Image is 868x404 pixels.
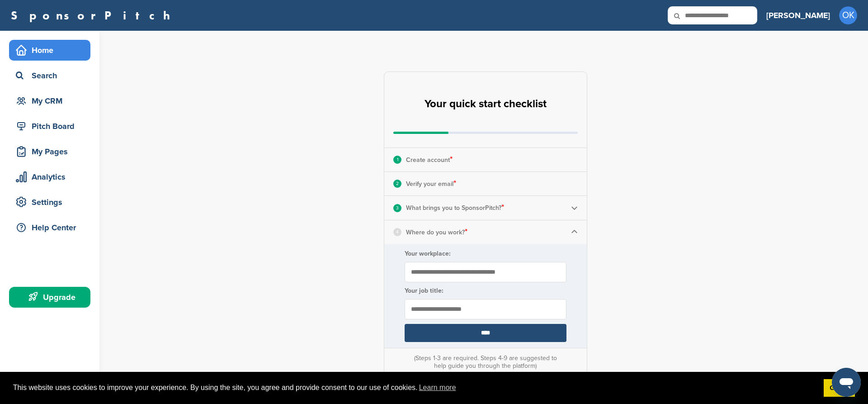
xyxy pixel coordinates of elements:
[393,204,401,212] div: 3
[14,169,90,185] div: Analytics
[9,287,90,308] a: Upgrade
[406,226,467,238] p: Where do you work?
[406,154,453,166] p: Create account
[14,118,90,134] div: Pitch Board
[393,228,401,236] div: 4
[9,192,90,213] a: Settings
[13,381,816,394] span: This website uses cookies to improve your experience. By using the site, you agree and provide co...
[406,202,504,214] p: What brings you to SponsorPitch?
[9,166,90,187] a: Analytics
[14,67,90,84] div: Search
[418,381,458,394] a: learn more about cookies
[9,217,90,238] a: Help Center
[393,180,401,188] div: 2
[14,194,90,210] div: Settings
[405,250,566,257] label: Your workplace:
[406,178,456,190] p: Verify your email
[425,94,547,114] h2: Your quick start checklist
[766,5,830,25] a: [PERSON_NAME]
[766,9,830,22] h3: [PERSON_NAME]
[11,10,176,21] a: SponsorPitch
[9,65,90,86] a: Search
[14,143,90,160] div: My Pages
[14,93,90,109] div: My CRM
[14,42,90,58] div: Home
[824,379,855,397] a: dismiss cookie message
[393,156,401,164] div: 1
[9,90,90,111] a: My CRM
[405,287,566,295] label: Your job title:
[9,116,90,137] a: Pitch Board
[571,228,578,235] img: Checklist arrow 1
[9,141,90,162] a: My Pages
[14,219,90,236] div: Help Center
[832,368,861,397] iframe: Schaltfläche zum Öffnen des Messaging-Fensters
[9,40,90,61] a: Home
[412,354,559,370] div: (Steps 1-3 are required. Steps 4-9 are suggested to help guide you through the platform)
[839,6,857,24] span: OK
[14,289,90,305] div: Upgrade
[571,204,578,211] img: Checklist arrow 2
